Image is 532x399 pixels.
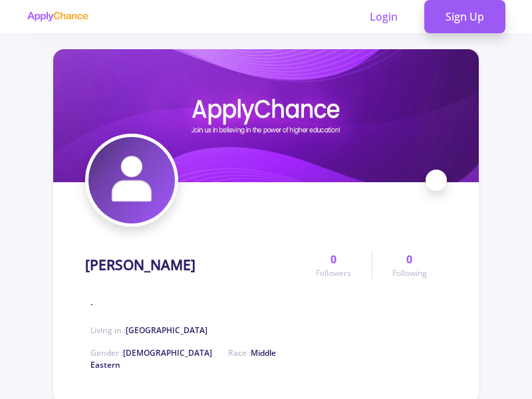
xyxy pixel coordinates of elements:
img: Fatima Farahaniavatar [88,137,175,223]
span: 0 [406,251,412,267]
span: Gender : [90,347,212,358]
span: Race : [90,347,276,370]
span: [GEOGRAPHIC_DATA] [126,325,207,336]
a: 0Followers [296,251,371,279]
span: Middle Eastern [90,347,276,370]
span: [DEMOGRAPHIC_DATA] [123,347,212,358]
h1: [PERSON_NAME] [85,257,196,273]
span: . [90,295,93,309]
span: Followers [316,267,351,279]
a: 0Following [372,251,447,279]
img: Fatima Farahanicover image [53,49,479,182]
span: 0 [331,251,336,267]
span: Following [392,267,427,279]
img: applychance logo text only [27,11,88,22]
span: Living in : [90,325,207,336]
